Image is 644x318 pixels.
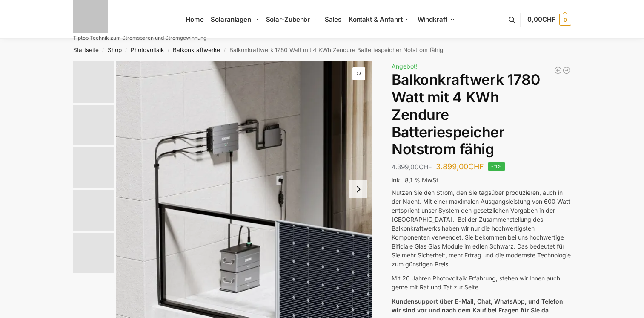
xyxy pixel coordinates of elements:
bdi: 4.399,00 [392,163,432,171]
a: Solar-Zubehör [262,0,321,39]
img: Maysun [73,190,114,231]
img: Zendure-solar-flow-Batteriespeicher für Balkonkraftwerke [73,105,114,145]
span: inkl. 8,1 % MwSt. [392,176,440,184]
span: Solaranlagen [211,15,251,23]
a: Windkraft [414,0,458,39]
span: -11% [488,162,505,171]
p: Nutzen Sie den Strom, den Sie tagsüber produzieren, auch in der Nacht. Mit einer maximalen Ausgan... [392,188,571,269]
span: Angebot! [392,63,418,70]
a: Balkonkraftwerk 900/600 Watt bificial Glas/Glas [562,66,571,75]
a: Shop [108,46,122,53]
span: Sales [325,15,342,23]
bdi: 3.899,00 [436,162,484,171]
p: Tiptop Technik zum Stromsparen und Stromgewinnung [73,35,206,40]
span: 0 [559,14,571,26]
h1: Balkonkraftwerk 1780 Watt mit 4 KWh Zendure Batteriespeicher Notstrom fähig [392,71,571,158]
span: CHF [419,163,432,171]
a: Flexible Solarpanels (2×120 W) & SolarLaderegler [554,66,562,75]
img: solakon-balkonkraftwerk-890-800w-2-x-445wp-module-growatt-neo-800m-x-growatt-noah-2000-schuko-kab... [73,233,114,273]
a: Solaranlagen [207,0,262,39]
span: 0,00 [527,15,555,23]
a: Zendure-solar-flow-Batteriespeicher für BalkonkraftwerkeZnedure solar flow Batteriespeicher fuer ... [116,61,372,318]
button: Next slide [349,180,367,198]
p: Mit 20 Jahren Photovoltaik Erfahrung, stehen wir Ihnen auch gerne mit Rat und Tat zur Seite. [392,274,571,292]
img: Zendure-solar-flow-Batteriespeicher für Balkonkraftwerke [73,61,114,103]
a: Sales [321,0,345,39]
a: Balkonkraftwerke [173,46,220,53]
a: Startseite [73,46,99,53]
span: / [99,47,108,54]
span: CHF [468,162,484,171]
span: CHF [542,15,555,23]
a: Photovoltaik [131,46,164,53]
span: Solar-Zubehör [266,15,310,23]
span: Windkraft [418,15,447,23]
span: / [122,47,131,54]
span: / [220,47,229,54]
strong: Kundensupport über E-Mail, Chat, WhatsApp, und Telefon wir sind vor und nach dem Kauf bei Fragen ... [392,298,563,314]
span: / [164,47,173,54]
nav: Breadcrumb [58,39,586,61]
a: 0,00CHF 0 [527,7,571,32]
img: Zendure Batteriespeicher-wie anschliessen [73,147,114,188]
a: Kontakt & Anfahrt [345,0,414,39]
span: Kontakt & Anfahrt [349,15,403,23]
img: Zendure-solar-flow-Batteriespeicher für Balkonkraftwerke [116,61,372,318]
